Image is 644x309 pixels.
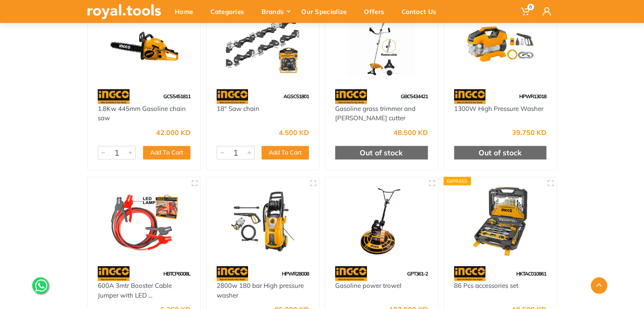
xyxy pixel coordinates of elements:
div: 48.500 KD [394,129,428,136]
div: Categories [204,3,256,20]
img: Royal Tools - 1300W High Pressure Washer [451,8,549,81]
span: 0 [527,4,534,10]
button: Add To Cart [143,146,190,160]
img: 91.webp [98,89,129,104]
div: 42.000 KD [156,129,190,136]
span: HPWR28008 [282,270,309,277]
img: Royal Tools - 600A 3mtr Booster Cable Jumper with LED Lamp [95,185,193,258]
img: 91.webp [217,89,248,104]
div: Offers [358,3,396,20]
img: 91.webp [217,266,248,281]
img: 91.webp [98,266,129,281]
a: 2800w 180 bar High pressure washer [217,281,304,299]
a: Gasoline grass trimmer and [PERSON_NAME] cutter [335,105,416,122]
img: 91.webp [454,266,486,281]
img: Royal Tools - 86 Pcs accessories set [451,185,549,258]
a: 1300W High Pressure Washer [454,105,543,113]
span: GCS5451811 [163,93,190,99]
div: Brands [256,3,295,20]
img: 91.webp [335,89,367,104]
img: royal.tools Logo [87,4,161,19]
img: 91.webp [454,89,486,104]
div: 39.750 KD [512,129,546,136]
img: Royal Tools - 2800w 180 bar High pressure washer [214,185,312,258]
a: 600A 3mtr Booster Cable Jumper with LED ... [98,281,172,299]
span: GPT361-2 [407,270,428,277]
span: HPWR13018 [519,93,546,99]
img: Royal Tools - 18 [214,8,312,81]
div: Home [169,3,204,20]
img: 91.webp [335,266,367,281]
img: Royal Tools - Gasoline power trowel [333,185,430,258]
span: AGSC51801 [283,93,309,99]
span: HKTAC010861 [516,270,546,277]
div: Express [443,177,471,185]
span: HBTCP6008L [163,270,190,277]
img: Royal Tools - 1.8Kw 445mm Gasoline chain saw [95,8,193,81]
span: GBC5434421 [401,93,428,99]
img: Royal Tools - Gasoline grass trimmer and bush cutter [333,8,430,81]
div: 4.500 KD [279,129,309,136]
a: 18" Saw chain [217,105,259,113]
div: Our Specialize [295,3,358,20]
div: Contact Us [396,3,448,20]
div: Out of stock [454,146,547,160]
button: Add To Cart [261,146,309,160]
a: 1.8Kw 445mm Gasoline chain saw [98,105,186,122]
div: Out of stock [335,146,428,160]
